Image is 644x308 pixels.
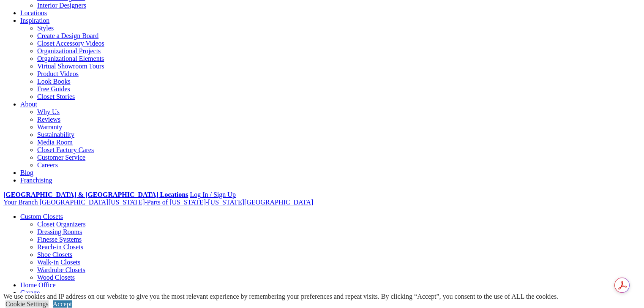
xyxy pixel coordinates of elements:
[20,9,47,16] a: Locations
[37,236,82,243] a: Finesse Systems
[37,32,98,39] a: Create a Design Board
[37,123,62,131] a: Warranty
[37,228,82,235] a: Dressing Rooms
[37,116,60,123] a: Reviews
[37,131,74,138] a: Sustainability
[37,259,80,266] a: Walk-in Closets
[20,169,33,176] a: Blog
[5,300,49,308] a: Cookie Settings
[37,25,54,32] a: Styles
[37,55,104,62] a: Organizational Elements
[37,274,75,281] a: Wood Closets
[20,289,40,296] a: Garage
[20,281,56,289] a: Home Office
[37,47,101,55] a: Organizational Projects
[37,93,75,100] a: Closet Stories
[37,63,104,70] a: Virtual Showroom Tours
[37,243,83,251] a: Reach-in Closets
[37,251,72,258] a: Shoe Closets
[37,139,73,146] a: Media Room
[190,191,235,198] a: Log In / Sign Up
[20,101,37,108] a: About
[20,213,63,220] a: Custom Closets
[37,108,60,115] a: Why Us
[3,293,558,300] div: We use cookies and IP address on our website to give you the most relevant experience by remember...
[37,70,79,77] a: Product Videos
[37,85,70,93] a: Free Guides
[3,199,38,206] span: Your Branch
[37,146,94,153] a: Closet Factory Cares
[3,199,313,206] a: Your Branch [GEOGRAPHIC_DATA][US_STATE]-Parts of [US_STATE]-[US_STATE][GEOGRAPHIC_DATA]
[37,2,86,9] a: Interior Designers
[39,199,313,206] span: [GEOGRAPHIC_DATA][US_STATE]-Parts of [US_STATE]-[US_STATE][GEOGRAPHIC_DATA]
[20,17,49,24] a: Inspiration
[37,266,85,273] a: Wardrobe Closets
[53,300,72,308] a: Accept
[37,221,86,228] a: Closet Organizers
[3,191,188,198] a: [GEOGRAPHIC_DATA] & [GEOGRAPHIC_DATA] Locations
[37,78,71,85] a: Look Books
[20,177,52,184] a: Franchising
[37,154,85,161] a: Customer Service
[37,40,104,47] a: Closet Accessory Videos
[37,161,58,169] a: Careers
